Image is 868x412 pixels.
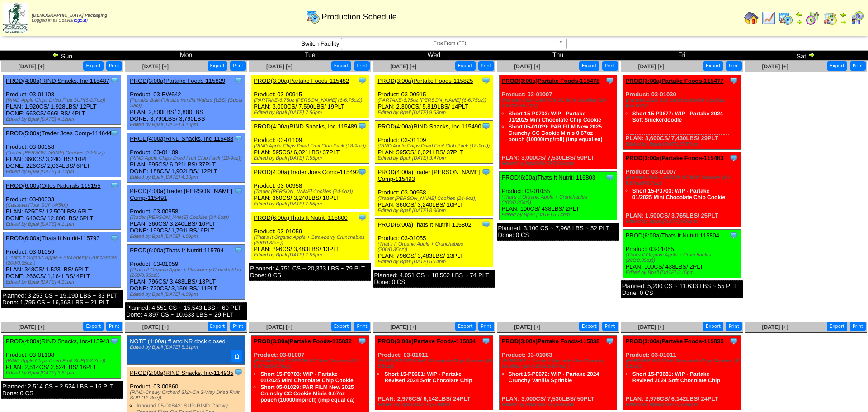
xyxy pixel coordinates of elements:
button: Export [703,61,723,71]
div: Product: 03-01059 PLAN: 796CS / 3,483LBS / 13PLT [251,212,369,260]
div: Product: 03-01059 PLAN: 348CS / 1,523LBS / 6PLT DONE: 266CS / 1,164LBS / 4PLT [4,232,121,288]
div: Edited by Bpali [DATE] 5:11pm [130,345,240,350]
button: Print [850,61,866,71]
span: FreeFrom (FF) [345,38,555,49]
img: Tooltip [481,336,491,346]
div: Product: 03-00915 PLAN: 2,300CS / 5,819LBS / 14PLT [375,75,493,118]
button: Export [208,322,228,331]
button: Print [478,322,494,331]
a: Short 05-01029: PAR FILM New 2025 Crunchy CC Cookie Minis 0.67oz pouch (10000imp/roll) (imp equal... [260,384,354,403]
div: Product: 03-01030 PLAN: 3,600CS / 7,430LBS / 29PLT [623,75,741,150]
img: home.gif [744,11,759,25]
img: zoroco-logo-small.webp [3,3,28,33]
div: Edited by Bpali [DATE] 5:14pm [502,212,617,218]
div: Edited by Bpali [DATE] 4:09pm [130,234,245,239]
button: Print [478,61,494,71]
div: Product: 03-BW642 PLAN: 2,800LBS / 2,800LBS DONE: 3,790LBS / 3,790LBS [127,75,245,130]
div: Product: 03-01055 PLAN: 796CS / 3,483LBS / 13PLT [375,219,493,267]
button: Delete Note [231,350,243,362]
div: (Trader [PERSON_NAME] Cookies (24-6oz)) [130,215,245,220]
div: Edited by Bpali [DATE] 7:55pm [254,156,368,161]
div: Planned: 2,514 CS ~ 2,524 LBS ~ 16 PLT Done: 0 CS [1,381,123,399]
div: Edited by Bpali [DATE] 3:47pm [377,156,492,161]
div: Product: 03-01108 PLAN: 2,514CS / 2,524LBS / 16PLT [4,336,121,379]
span: Production Schedule [322,12,397,22]
div: Edited by Bpali [DATE] 6:04pm [626,402,741,407]
a: PROD(4:00a)Trader Joes Comp-115492 [254,169,359,175]
span: Logged in as Sdavis [32,13,107,23]
img: Tooltip [234,76,243,85]
img: calendarinout.gif [823,11,837,25]
span: [DATE] [+] [638,63,664,70]
a: PROD(3:00a)Partake Foods-115482 [254,77,349,84]
button: Print [106,322,122,331]
img: Tooltip [358,167,367,176]
a: Short 15-P0703: WIP - Partake 01/2025 Mini Chocolate Chip Cookie [632,188,725,200]
button: Export [827,61,847,71]
img: Tooltip [358,122,367,131]
img: Tooltip [729,336,738,346]
img: Tooltip [729,231,738,240]
div: Product: 03-01109 PLAN: 595CS / 6,021LBS / 37PLT [375,121,493,164]
div: Product: 03-00333 PLAN: 625CS / 12,500LBS / 6PLT DONE: 640CS / 12,800LBS / 6PLT [4,180,121,230]
a: PROD(6:00a)Thats It Nutriti-115803 [502,174,595,181]
a: PROD(4:00a)RIND Snacks, Inc-115489 [254,123,357,130]
div: Edited by Bpali [DATE] 6:04pm [377,402,492,407]
button: Print [850,322,866,331]
a: [DATE] [+] [390,63,416,70]
a: Short 15-P0677: WIP - Partake 2024 Soft Snickerdoodle [632,110,723,123]
img: Tooltip [110,233,119,242]
span: [DATE] [+] [266,324,292,330]
div: (That's It Organic Apple + Strawberry Crunchables (200/0.35oz)) [6,255,121,266]
div: Product: 03-01109 PLAN: 595CS / 6,021LBS / 37PLT DONE: 188CS / 1,902LBS / 12PLT [127,133,245,183]
div: (That's It Organic Apple + Crunchables (200/0.35oz)) [502,194,617,205]
a: PROD(5:00a)Trader Joes Comp-114644 [6,130,112,137]
td: Mon [124,51,248,61]
div: (Trader [PERSON_NAME] Cookies (24-6oz)) [377,196,492,201]
div: (PARTAKE-6.75oz [PERSON_NAME] (6-6.75oz)) [254,98,368,103]
button: Print [354,61,370,71]
img: Tooltip [358,336,367,346]
div: Edited by Bpali [DATE] 4:10pm [130,122,245,128]
a: PROD(4:00a)Trader [PERSON_NAME] Comp-115493 [377,169,480,182]
div: Product: 03-00958 PLAN: 360CS / 3,240LBS / 10PLT [251,166,369,209]
button: Export [579,61,599,71]
div: Edited by Bpali [DATE] 4:10pm [130,175,245,180]
img: Tooltip [605,173,614,182]
a: PROD(3:00a)Partake Foods-115478 [502,77,600,84]
td: Sat [744,51,868,61]
div: Planned: 4,051 CS ~ 18,562 LBS ~ 74 PLT Done: 0 CS [373,270,495,288]
img: Tooltip [358,76,367,85]
div: Product: 03-01063 PLAN: 3,000CS / 7,530LBS / 50PLT [499,336,617,410]
td: Fri [620,51,744,61]
img: Tooltip [729,153,738,162]
img: Tooltip [481,76,491,85]
img: arrowleft.gif [840,11,847,18]
div: (Partake 2024 CARTON CC Mini Cookies (10-0.67oz/6-6.7oz)) [626,175,741,186]
a: [DATE] [+] [762,63,788,70]
a: PROD(4:00a)RIND Snacks, Inc-115943 [6,338,109,345]
div: Edited by Bpali [DATE] 4:12pm [6,117,121,122]
button: Print [106,61,122,71]
img: Tooltip [605,336,614,346]
img: arrowleft.gif [52,51,59,58]
div: (Trader [PERSON_NAME] Cookies (24-6oz)) [254,189,368,194]
a: Short 05-01029: PAR FILM New 2025 Crunchy CC Cookie Minis 0.67oz pouch (10000imp/roll) (imp equal... [509,123,603,142]
button: Export [83,322,104,331]
button: Export [703,322,723,331]
div: Product: 03-01007 PLAN: 3,000CS / 7,530LBS / 50PLT [499,75,617,169]
img: Tooltip [481,122,491,131]
div: Product: 03-00958 PLAN: 360CS / 3,240LBS / 10PLT DONE: 226CS / 2,034LBS / 6PLT [4,128,121,177]
div: (RIND Apple Chips Dried Fruit Club Pack (18-9oz)) [254,143,368,149]
img: calendarprod.gif [306,9,320,24]
a: [DATE] [+] [638,324,664,330]
div: Edited by Bpali [DATE] 7:55pm [254,252,368,258]
div: Product: 03-00915 PLAN: 3,000CS / 7,590LBS / 19PLT [251,75,369,118]
img: calendarprod.gif [778,11,793,25]
div: Edited by Bpali [DATE] 7:55pm [254,201,368,207]
a: PROD(3:00a)Partake Foods-115483 [626,155,724,161]
span: [DATE] [+] [19,63,45,70]
div: (PARTAKE-2024 Soft Chocolate Chip Cookies (6-5.5oz)) [377,358,492,369]
button: Print [230,322,246,331]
